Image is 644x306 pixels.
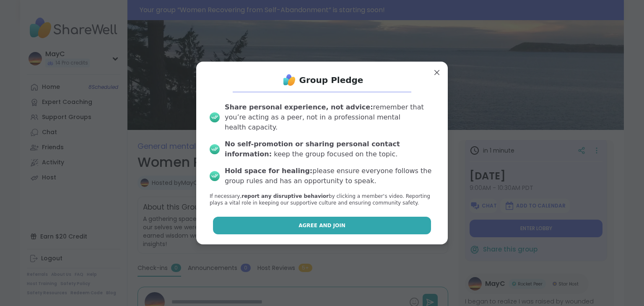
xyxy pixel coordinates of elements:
[225,166,434,186] div: please ensure everyone follows the group rules and has an opportunity to speak.
[225,140,400,158] b: No self-promotion or sharing personal contact information:
[225,139,434,159] div: keep the group focused on the topic.
[225,167,312,175] b: Hold space for healing:
[213,217,431,234] button: Agree and Join
[241,193,329,199] b: report any disruptive behavior
[281,72,298,88] img: ShareWell Logo
[210,193,434,207] p: If necessary, by clicking a member‘s video. Reporting plays a vital role in keeping our supportiv...
[299,74,364,86] h1: Group Pledge
[225,103,373,111] b: Share personal experience, not advice:
[299,222,345,229] span: Agree and Join
[225,102,434,132] div: remember that you’re acting as a peer, not in a professional mental health capacity.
